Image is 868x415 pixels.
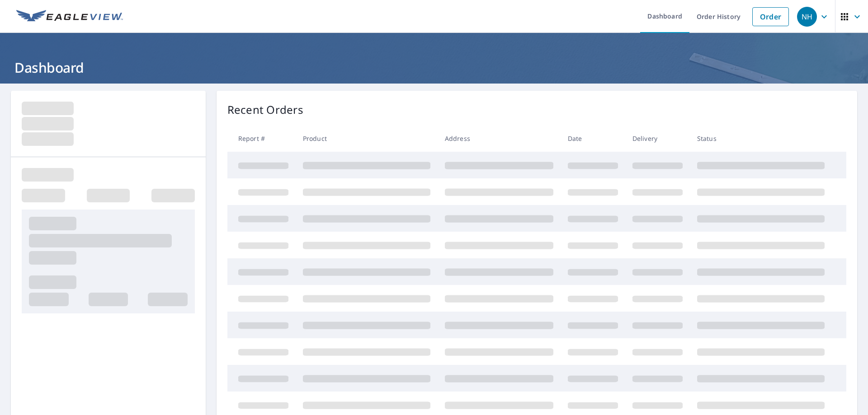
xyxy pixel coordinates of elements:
th: Report # [227,125,296,152]
div: NH [797,7,817,27]
img: EV Logo [16,10,123,23]
th: Date [561,125,625,152]
th: Product [296,125,438,152]
p: Recent Orders [227,102,303,118]
a: Order [752,7,789,26]
h1: Dashboard [11,58,857,77]
th: Address [438,125,561,152]
th: Status [690,125,832,152]
th: Delivery [625,125,690,152]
